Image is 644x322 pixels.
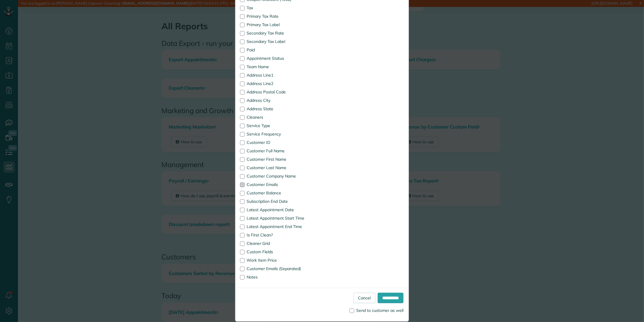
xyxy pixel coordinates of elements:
label: Service Frequency [240,132,318,136]
label: Subscription End Date [240,199,318,203]
label: Team Name [240,65,318,69]
label: Is First Clean? [240,233,318,237]
label: Customer Last Name [240,166,318,170]
label: Secondary Tax Label [240,39,318,44]
label: Service Type [240,124,318,128]
label: Appointment Status [240,56,318,60]
label: Customer Emails [240,182,318,187]
label: Address City [240,98,318,102]
label: Address State [240,107,318,111]
label: Cleaner Grid [240,241,318,245]
label: Paid [240,48,318,52]
label: Customer Emails (Separated) [240,267,318,271]
label: Latest Appointment Start Time [240,216,318,220]
span: Send to customer as well [356,308,403,313]
label: Primary Tax Rate [240,14,318,18]
label: Tax [240,6,318,10]
label: Customer Company Name [240,174,318,178]
label: Address Postal Code [240,90,318,94]
label: Latest Appointment End Time [240,225,318,229]
label: Cleaners [240,115,318,119]
label: Custom Fields [240,250,318,254]
label: Notes [240,275,318,279]
label: Primary Tax Label [240,23,318,27]
label: Customer Balance [240,191,318,195]
label: Latest Appointment Date [240,208,318,212]
label: Customer Full Name [240,149,318,153]
label: Customer First Name [240,157,318,161]
label: Secondary Tax Rate [240,31,318,35]
label: Address Line2 [240,82,318,86]
label: Customer ID [240,140,318,144]
label: Work Item Price [240,258,318,262]
a: Cancel [353,293,375,303]
label: Address Line1 [240,73,318,77]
